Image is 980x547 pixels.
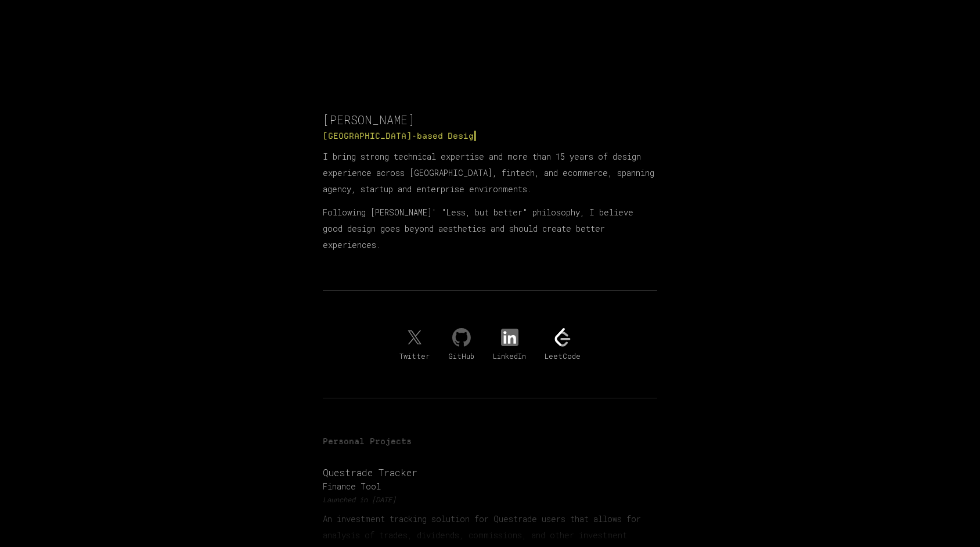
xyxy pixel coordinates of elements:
img: Github [452,328,471,347]
a: GitHub [448,328,474,361]
img: LinkedIn [500,328,519,347]
span: ▎ [474,131,480,141]
p: Following [PERSON_NAME]' "Less, but better" philosophy, I believe good design goes beyond aesthet... [323,204,657,253]
a: LinkedIn [493,328,526,361]
a: LeetCode [545,328,581,361]
h2: Personal Projects [323,436,657,447]
h3: Questrade Tracker [323,466,657,480]
img: LeetCode [553,328,572,347]
span: D e s i g [448,131,474,141]
p: I bring strong technical expertise and more than 15 years of design experience across [GEOGRAPHIC... [323,149,657,197]
h1: [PERSON_NAME] [323,111,657,128]
a: Twitter [399,328,430,361]
p: Finance Tool [323,481,657,492]
img: Twitter [405,328,424,347]
h2: [GEOGRAPHIC_DATA]-based [323,130,657,142]
p: Launched in [DATE] [323,495,657,504]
